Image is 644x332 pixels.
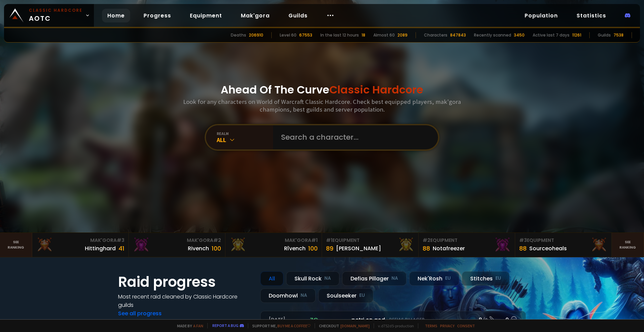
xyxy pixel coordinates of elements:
[329,82,423,97] span: Classic Hardcore
[221,82,423,98] h1: Ahead Of The Curve
[445,275,451,282] small: EU
[283,9,313,22] a: Guilds
[117,237,124,244] span: # 3
[322,233,419,257] a: #1Equipment89[PERSON_NAME]
[299,32,312,38] div: 67553
[320,32,359,38] div: In the last 12 hours
[495,275,501,282] small: EU
[571,9,611,22] a: Statistics
[4,4,94,27] a: Classic HardcoreAOTC
[118,310,162,317] a: See all progress
[138,9,176,22] a: Progress
[277,323,311,328] a: Buy me a coffee
[612,233,644,257] a: Seeranking
[260,271,283,286] div: All
[326,237,332,244] span: # 1
[318,288,373,303] div: Soulseeker
[280,32,297,38] div: Level 60
[315,323,370,328] span: Checkout
[118,244,124,253] div: 41
[342,271,407,286] div: Defias Pillager
[212,244,221,253] div: 100
[277,125,430,149] input: Search a character...
[362,32,365,38] div: 18
[36,237,124,244] div: Mak'Gora
[301,292,307,299] small: NA
[419,233,515,257] a: #2Equipment88Notafreezer
[391,275,398,282] small: NA
[308,244,318,253] div: 100
[519,9,563,22] a: Population
[212,323,238,328] a: Report a bug
[286,271,339,286] div: Skull Rock
[572,32,581,38] div: 11261
[129,233,225,257] a: Mak'Gora#2Rivench100
[326,237,414,244] div: Equipment
[118,271,252,292] h1: Raid progress
[598,32,611,38] div: Guilds
[260,311,526,329] a: [DATE]zgpetri on godDefias Pillager8 /90
[213,237,221,244] span: # 2
[324,275,331,282] small: NA
[423,237,511,244] div: Equipment
[29,7,83,13] small: Classic Hardcore
[231,32,246,38] div: Deaths
[359,292,365,299] small: EU
[249,32,263,38] div: 206910
[188,244,209,253] div: Rivench
[519,244,527,253] div: 88
[514,32,525,38] div: 3450
[533,32,570,38] div: Active last 7 days
[85,244,116,253] div: Hittinghard
[424,32,447,38] div: Characters
[409,271,459,286] div: Nek'Rosh
[284,244,306,253] div: Rîvench
[450,32,466,38] div: 847843
[515,233,612,257] a: #3Equipment88Sourceoheals
[326,244,333,253] div: 89
[519,237,607,244] div: Equipment
[32,233,129,257] a: Mak'Gora#3Hittinghard41
[235,9,275,22] a: Mak'gora
[102,9,130,22] a: Home
[336,244,381,253] div: [PERSON_NAME]
[397,32,408,38] div: 2089
[440,323,454,328] a: Privacy
[423,244,430,253] div: 88
[217,136,273,144] div: All
[29,7,83,23] span: AOTC
[474,32,511,38] div: Recently scanned
[374,323,414,328] span: v. d752d5 - production
[311,237,318,244] span: # 1
[225,233,322,257] a: Mak'Gora#1Rîvench100
[133,237,221,244] div: Mak'Gora
[229,237,318,244] div: Mak'Gora
[193,323,203,328] a: a fan
[340,323,370,328] a: [DOMAIN_NAME]
[433,244,465,253] div: Notafreezer
[180,98,464,113] h3: Look for any characters on World of Warcraft Classic Hardcore. Check best equipped players, mak'g...
[184,9,227,22] a: Equipment
[173,323,203,328] span: Made by
[529,244,567,253] div: Sourceoheals
[613,32,624,38] div: 7538
[118,292,252,309] h4: Most recent raid cleaned by Classic Hardcore guilds
[373,32,395,38] div: Almost 60
[457,323,475,328] a: Consent
[248,323,311,328] span: Support me,
[423,237,430,244] span: # 2
[462,271,509,286] div: Stitches
[519,237,527,244] span: # 3
[425,323,437,328] a: Terms
[217,131,273,136] div: realm
[260,288,316,303] div: Doomhowl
